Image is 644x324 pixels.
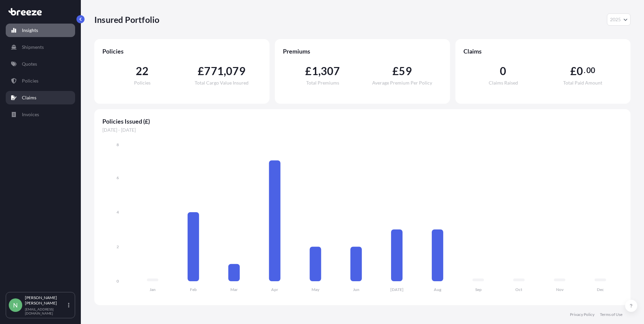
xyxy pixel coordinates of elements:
tspan: Mar [230,287,238,292]
tspan: Dec [597,287,604,292]
span: 079 [226,66,246,76]
p: Policies [22,77,38,84]
a: Invoices [6,108,75,121]
p: Insights [22,27,38,34]
tspan: Oct [515,287,522,292]
span: 22 [136,66,149,76]
span: 0 [500,66,506,76]
span: Average Premium Per Policy [372,80,432,85]
tspan: Jun [353,287,359,292]
span: Claims [463,47,622,55]
span: Policies Issued (£) [102,117,622,125]
p: Shipments [22,44,44,51]
a: Policies [6,74,75,88]
span: , [318,66,321,76]
p: [EMAIL_ADDRESS][DOMAIN_NAME] [25,307,67,315]
span: 2025 [610,16,621,23]
span: £ [305,66,312,76]
span: [DATE] - [DATE] [102,127,622,133]
p: [PERSON_NAME] [PERSON_NAME] [25,295,67,306]
p: Quotes [22,61,37,67]
span: Claims Raised [489,80,518,85]
span: 59 [399,66,412,76]
a: Claims [6,91,75,104]
span: , [224,66,226,76]
p: Invoices [22,111,39,118]
tspan: 4 [117,209,119,215]
a: Insights [6,24,75,37]
tspan: Aug [434,287,442,292]
span: 00 [586,68,595,73]
span: N [13,302,18,309]
span: £ [198,66,204,76]
tspan: Apr [271,287,278,292]
a: Shipments [6,40,75,54]
tspan: Feb [190,287,197,292]
span: Total Paid Amount [563,80,602,85]
span: 0 [577,66,583,76]
span: Policies [134,80,151,85]
tspan: May [312,287,320,292]
tspan: Jan [150,287,156,292]
span: £ [392,66,399,76]
span: £ [570,66,577,76]
span: Policies [102,47,261,55]
span: Total Premiums [306,80,339,85]
p: Claims [22,94,36,101]
tspan: [DATE] [390,287,404,292]
span: Total Cargo Value Insured [195,80,249,85]
a: Terms of Use [600,312,622,317]
tspan: Nov [556,287,564,292]
span: . [584,68,585,73]
span: 771 [204,66,224,76]
tspan: 8 [117,142,119,147]
tspan: Sep [475,287,482,292]
a: Privacy Policy [570,312,594,317]
tspan: 2 [117,244,119,249]
span: 1 [312,66,318,76]
p: Insured Portfolio [94,14,159,25]
span: Premiums [283,47,442,55]
button: Year Selector [607,13,631,26]
tspan: 0 [117,279,119,284]
span: 307 [321,66,340,76]
a: Quotes [6,57,75,71]
tspan: 6 [117,175,119,180]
